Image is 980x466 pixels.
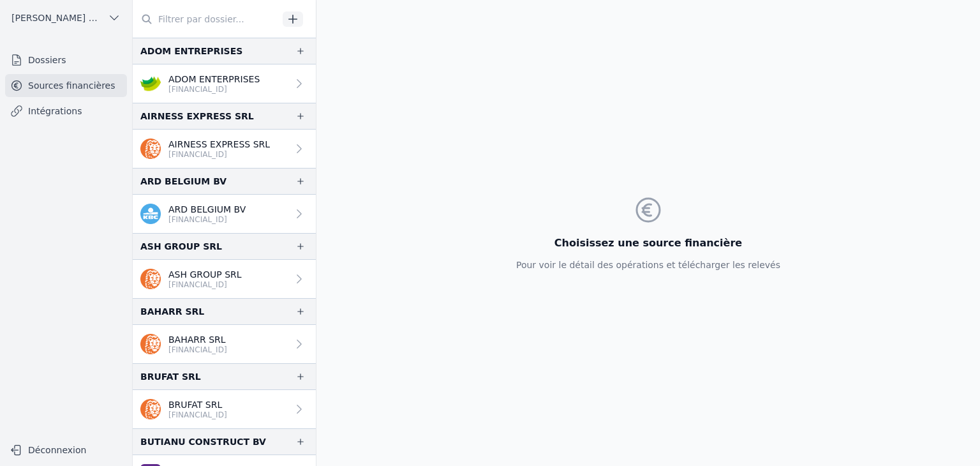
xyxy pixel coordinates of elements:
h3: Choisissez une source financière [516,236,780,251]
p: [FINANCIAL_ID] [168,345,227,355]
a: AIRNESS EXPRESS SRL [FINANCIAL_ID] [133,130,316,168]
p: [FINANCIAL_ID] [168,84,260,94]
a: ADOM ENTERPRISES [FINANCIAL_ID] [133,64,316,103]
p: [FINANCIAL_ID] [168,410,227,420]
img: ing.png [140,334,161,354]
img: crelan.png [140,73,161,94]
p: [FINANCIAL_ID] [168,214,246,225]
a: Dossiers [5,49,127,71]
p: [FINANCIAL_ID] [168,280,242,290]
p: ADOM ENTERPRISES [168,73,260,86]
a: ASH GROUP SRL [FINANCIAL_ID] [133,260,316,298]
p: BRUFAT SRL [168,398,227,411]
p: BAHARR SRL [168,333,227,346]
div: BUTIANU CONSTRUCT BV [140,434,266,449]
a: ARD BELGIUM BV [FINANCIAL_ID] [133,195,316,233]
div: ARD BELGIUM BV [140,174,226,189]
input: Filtrer par dossier... [133,8,278,31]
a: Intégrations [5,100,127,123]
div: BAHARR SRL [140,304,204,319]
p: AIRNESS EXPRESS SRL [168,138,270,151]
a: BAHARR SRL [FINANCIAL_ID] [133,325,316,363]
img: ing.png [140,399,161,419]
div: AIRNESS EXPRESS SRL [140,109,254,124]
p: ASH GROUP SRL [168,268,242,281]
div: BRUFAT SRL [140,369,201,384]
a: BRUFAT SRL [FINANCIAL_ID] [133,390,316,428]
p: ARD BELGIUM BV [168,203,246,216]
p: [FINANCIAL_ID] [168,149,270,160]
span: [PERSON_NAME] ET PARTNERS SRL [11,11,103,24]
a: Sources financières [5,74,127,97]
div: ASH GROUP SRL [140,239,222,254]
p: Pour voir le détail des opérations et télécharger les relevés [516,259,780,271]
img: kbc.png [140,204,161,224]
img: ing.png [140,269,161,289]
button: Déconnexion [5,440,127,460]
button: [PERSON_NAME] ET PARTNERS SRL [5,8,127,28]
img: ing.png [140,139,161,159]
div: ADOM ENTREPRISES [140,43,242,59]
